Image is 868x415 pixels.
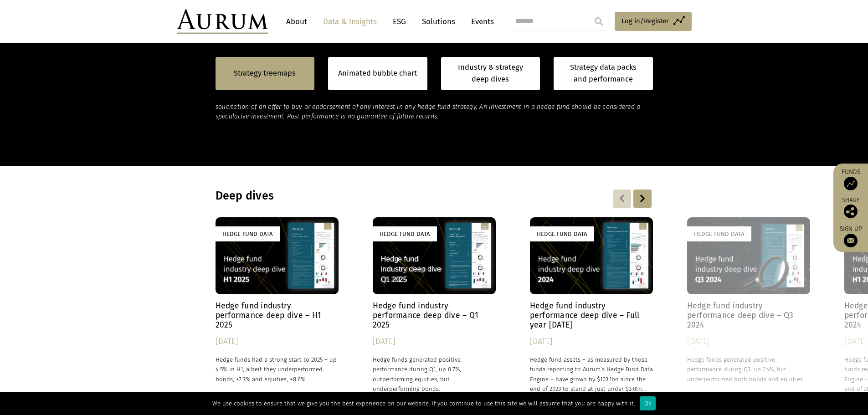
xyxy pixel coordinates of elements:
h4: Hedge fund industry performance deep dive – Q3 2024 [687,301,810,330]
h4: Hedge fund industry performance deep dive – Q1 2025 [373,301,496,330]
a: Animated bubble chart [338,67,417,79]
a: Sign up [838,225,863,247]
a: Solutions [417,13,460,30]
a: Events [467,13,494,30]
div: Ok [640,396,656,410]
p: Hedge fund assets – as measured by those funds reporting to Aurum’s Hedge Fund Data Engine – have... [530,355,653,394]
div: Hedge Fund Data [687,226,751,241]
div: [DATE] [530,335,653,348]
img: Access Funds [844,177,858,190]
a: Funds [838,168,863,190]
p: Hedge funds generated positive performance during Q3, up 2.4%, but underperformed both bonds and ... [687,355,810,384]
h4: Hedge fund industry performance deep dive – H1 2025 [216,301,339,330]
a: Log in/Register [615,12,692,31]
a: Hedge Fund Data Hedge fund industry performance deep dive – Full year [DATE] [DATE] Hedge fund as... [530,217,653,394]
div: Hedge Fund Data [373,226,437,241]
a: Strategy data packs and performance [554,57,653,90]
em: for further details. This webpage and its contents do not constitute an offer to sell or a solici... [216,93,641,120]
span: Log in/Register [621,15,669,26]
div: Share [838,197,863,218]
img: Sign up to our newsletter [844,234,858,247]
a: Hedge Fund Data Hedge fund industry performance deep dive – Q1 2025 [DATE] Hedge funds generated ... [373,217,496,394]
a: About [282,13,312,30]
a: ESG [388,13,411,30]
h4: Hedge fund industry performance deep dive – Full year [DATE] [530,301,653,330]
h3: Deep dives [216,189,535,203]
a: Data & Insights [318,13,381,30]
div: [DATE] [373,335,496,348]
div: Hedge Fund Data [530,226,594,241]
a: Hedge Fund Data Hedge fund industry performance deep dive – H1 2025 [DATE] Hedge funds had a stro... [216,217,339,394]
img: Aurum [177,9,268,34]
img: Share this post [844,205,858,218]
div: [DATE] [687,335,810,348]
div: Hedge Fund Data [216,226,280,241]
a: Strategy treemaps [234,67,296,79]
input: Submit [590,12,608,31]
p: Hedge funds had a strong start to 2025 – up 4.5% in H1, albeit they underperformed bonds, +7.3% a... [216,355,339,384]
div: [DATE] [216,335,339,348]
p: Hedge funds generated positive performance during Q1, up 0.7%, outperforming equities, but underp... [373,355,496,394]
a: Industry & strategy deep dives [441,57,540,90]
